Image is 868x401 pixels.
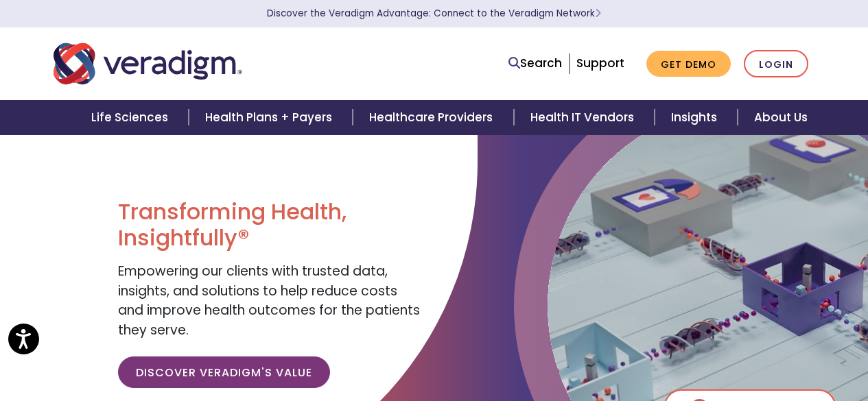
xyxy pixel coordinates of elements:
[576,55,624,71] a: Support
[189,100,353,135] a: Health Plans + Payers
[738,100,824,135] a: About Us
[75,100,189,135] a: Life Sciences
[595,7,601,20] span: Learn More
[54,41,242,86] img: Veradigm logo
[744,50,808,78] a: Login
[118,199,423,252] h1: Transforming Health, Insightfully®
[514,100,655,135] a: Health IT Vendors
[655,100,738,135] a: Insights
[267,7,601,20] a: Discover the Veradigm Advantage: Connect to the Veradigm NetworkLearn More
[353,100,513,135] a: Healthcare Providers
[508,54,562,73] a: Search
[646,51,731,77] a: Get Demo
[118,356,330,388] a: Discover Veradigm's Value
[118,262,420,339] span: Empowering our clients with trusted data, insights, and solutions to help reduce costs and improv...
